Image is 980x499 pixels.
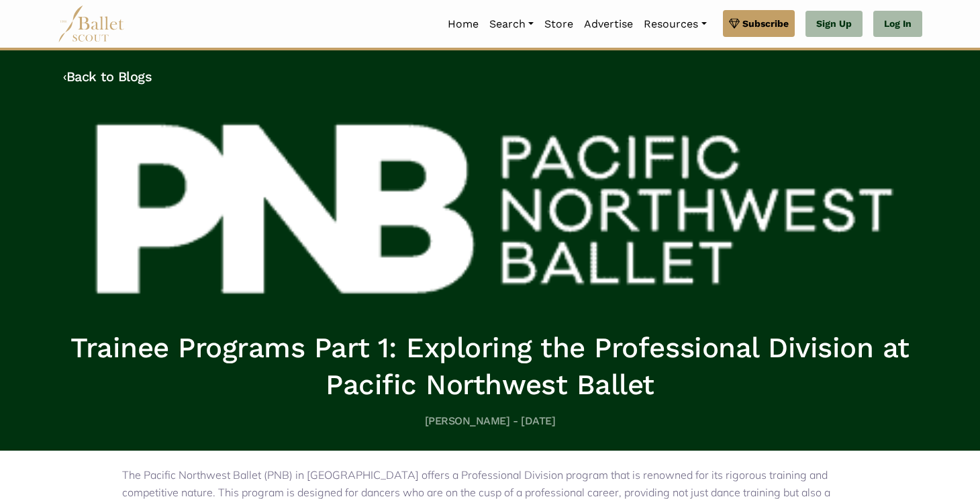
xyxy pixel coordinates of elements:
img: header_image.img [63,101,917,319]
h1: Trainee Programs Part 1: Exploring the Professional Division at Pacific Northwest Ballet [63,330,917,403]
a: Resources [638,10,712,38]
code: ‹ [63,68,66,85]
a: Sign Up [805,11,863,38]
img: gem.svg [729,16,740,31]
span: Subscribe [742,16,789,31]
a: ‹Back to Blogs [63,69,152,85]
a: Store [539,10,579,38]
h5: [PERSON_NAME] - [DATE] [63,414,917,428]
a: Log In [873,11,922,38]
a: Home [442,10,484,38]
a: Advertise [579,10,638,38]
a: Subscribe [723,10,795,37]
a: Search [484,10,539,38]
